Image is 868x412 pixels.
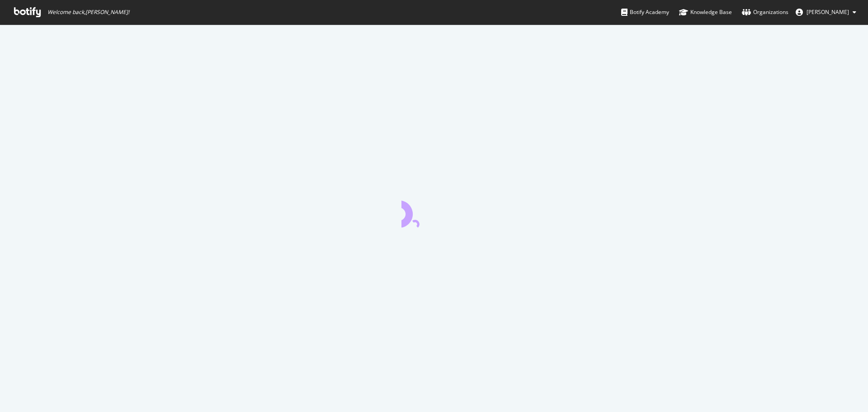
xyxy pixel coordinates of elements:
div: Knowledge Base [679,8,732,17]
button: [PERSON_NAME] [788,5,863,19]
span: Welcome back, [PERSON_NAME] ! [47,9,129,16]
div: Botify Academy [621,8,669,17]
div: animation [401,195,467,227]
div: Organizations [742,8,788,17]
span: Tom Duncombe [807,8,849,16]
